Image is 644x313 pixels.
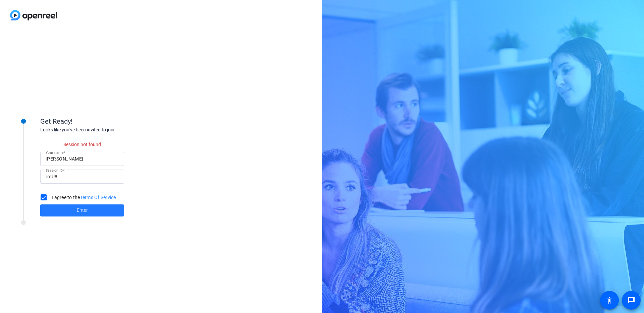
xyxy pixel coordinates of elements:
mat-label: Your name [46,150,63,154]
label: I agree to the [50,194,116,201]
button: Enter [40,204,124,216]
div: Get Ready! [40,116,174,126]
span: Enter [77,207,88,214]
mat-label: Session ID [46,168,63,172]
mat-icon: accessibility [605,296,613,304]
div: Looks like you've been invited to join [40,126,174,133]
a: Terms Of Service [80,195,116,200]
mat-icon: message [627,296,635,304]
p: Session not found [40,141,124,148]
